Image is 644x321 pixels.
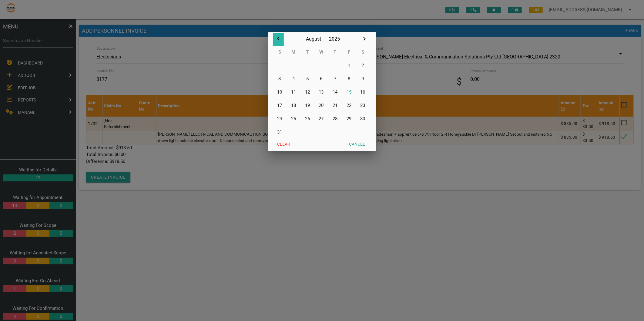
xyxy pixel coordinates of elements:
abbr: Friday [348,49,350,55]
button: 8 [342,72,356,85]
button: 29 [342,112,356,125]
abbr: Monday [292,49,296,55]
abbr: Wednesday [319,49,323,55]
abbr: Tuesday [306,49,309,55]
button: 27 [314,112,328,125]
button: 9 [356,72,370,85]
button: 1 [342,59,356,72]
button: 24 [273,112,287,125]
abbr: Thursday [334,49,337,55]
button: 10 [273,85,287,99]
button: 20 [314,99,328,112]
abbr: Sunday [278,49,281,55]
button: 21 [328,99,342,112]
button: 14 [328,85,342,99]
button: 11 [287,85,300,99]
abbr: Saturday [361,49,364,55]
button: 7 [328,72,342,85]
button: 17 [273,99,287,112]
button: Cancel [345,139,370,150]
button: 26 [300,112,314,125]
button: Clear [273,139,295,150]
button: 6 [314,72,328,85]
button: 12 [300,85,314,99]
button: 22 [342,99,356,112]
button: 3 [273,72,287,85]
button: 18 [287,99,300,112]
button: 2 [356,59,370,72]
button: 16 [356,85,370,99]
button: 23 [356,99,370,112]
button: 5 [300,72,314,85]
button: 28 [328,112,342,125]
button: 25 [287,112,300,125]
button: 15 [342,85,356,99]
button: 30 [356,112,370,125]
button: 4 [287,72,300,85]
button: 19 [300,99,314,112]
button: 13 [314,85,328,99]
button: 31 [273,125,287,139]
